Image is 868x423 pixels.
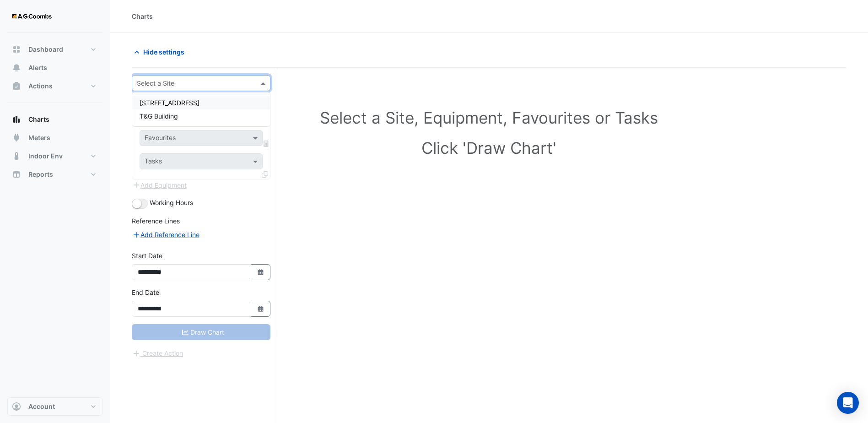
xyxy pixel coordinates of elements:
span: Clone Favourites and Tasks from this Equipment to other Equipment [262,170,268,178]
div: Options List [132,92,270,126]
span: Dashboard [28,45,63,54]
span: Indoor Env [28,152,63,161]
span: [STREET_ADDRESS] [140,99,199,107]
app-icon: Actions [12,81,21,91]
app-icon: Indoor Env [12,152,21,161]
span: Actions [28,81,53,91]
span: Reports [28,170,53,179]
label: End Date [132,287,159,297]
div: Open Intercom Messenger [837,392,859,414]
button: Hide settings [132,44,190,60]
h1: Click 'Draw Chart' [152,138,826,157]
h1: Select a Site, Equipment, Favourites or Tasks [152,108,826,127]
app-icon: Meters [12,133,21,142]
button: Add Reference Line [132,229,200,240]
label: Start Date [132,251,162,260]
app-icon: Charts [12,115,21,124]
span: Choose Function [262,140,270,147]
app-icon: Dashboard [12,45,21,54]
div: Charts [132,11,153,21]
span: Alerts [28,63,47,72]
button: Account [7,397,102,416]
button: Meters [7,129,102,147]
span: Account [28,402,55,411]
button: Actions [7,77,102,95]
span: T&G Building [140,112,178,120]
button: Dashboard [7,40,102,59]
button: Reports [7,165,102,184]
span: Meters [28,133,50,142]
fa-icon: Select Date [257,305,265,313]
button: Charts [7,110,102,129]
app-icon: Reports [12,170,21,179]
div: Favourites [143,133,176,145]
button: Indoor Env [7,147,102,165]
button: Alerts [7,59,102,77]
div: Tasks [143,156,162,168]
app-escalated-ticket-create-button: Please correct errors first [132,348,183,356]
fa-icon: Select Date [257,268,265,276]
label: Reference Lines [132,216,180,226]
span: Working Hours [150,199,193,206]
span: Charts [28,115,49,124]
app-icon: Alerts [12,63,21,72]
span: Hide settings [143,47,184,57]
img: Company Logo [11,7,52,26]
